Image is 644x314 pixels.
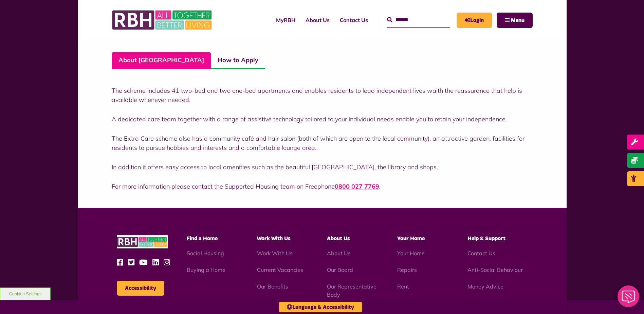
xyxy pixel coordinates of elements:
[300,11,335,29] a: About Us
[613,283,644,314] iframe: Netcall Web Assistant for live chat
[397,283,409,290] a: Rent
[335,11,373,29] a: Contact Us
[327,250,351,257] a: About Us
[327,283,376,298] a: Our Representative Body
[467,283,503,290] a: Money Advice
[457,13,492,28] a: MyRBH
[257,250,293,257] a: Work With Us
[327,266,353,273] a: Our Board
[117,235,168,248] img: RBH
[112,182,533,191] p: For more information please contact the Supported Housing team on Freephone .
[397,236,425,241] span: Your Home
[257,283,288,290] a: Our Benefits
[257,266,303,273] a: Current Vacancies
[467,250,495,257] a: Contact Us
[327,236,350,241] span: About Us
[335,182,379,190] a: call 08000277769
[511,18,525,23] span: Menu
[279,302,362,312] button: Language & Accessibility
[187,250,224,257] a: Social Housing - open in a new tab
[112,7,214,33] img: RBH
[271,11,300,29] a: MyRBH
[397,266,417,273] a: Repairs
[112,115,533,124] p: A dedicated care team together with a range of assistive technology tailored to your individual n...
[117,281,164,296] button: Accessibility
[467,266,523,273] a: Anti-Social Behaviour
[187,266,225,273] a: Buying a Home
[387,13,450,27] input: Search
[187,236,218,241] span: Find a Home
[112,162,533,172] p: In addition it offers easy access to local amenities such as the beautiful [GEOGRAPHIC_DATA], the...
[211,52,265,69] a: How to Apply
[467,236,505,241] span: Help & Support
[112,134,533,152] p: The Extra Care scheme also has a community café and hair salon (both of which are open to the loc...
[112,52,211,69] a: About [GEOGRAPHIC_DATA]
[257,236,291,241] span: Work With Us
[397,250,425,257] a: Your Home
[497,13,533,28] button: Navigation
[112,86,533,104] p: The scheme includes 41 two-bed and two one-bed apartments and enables residents to lead independe...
